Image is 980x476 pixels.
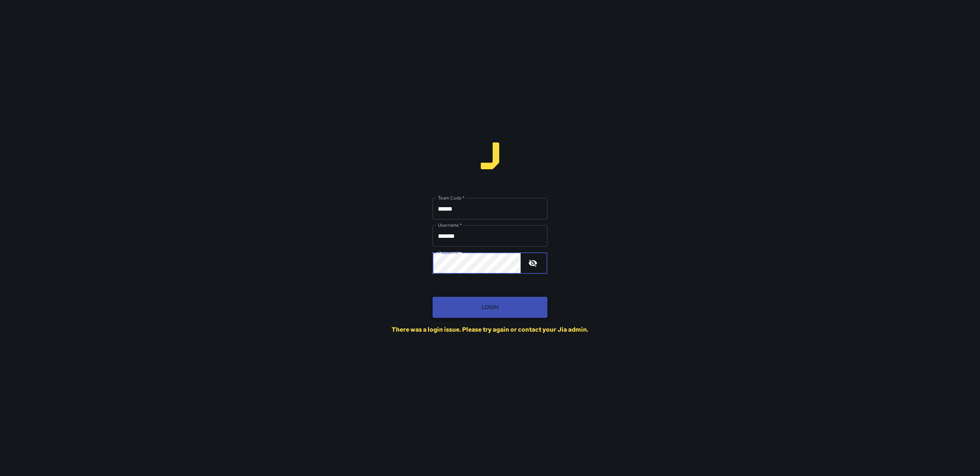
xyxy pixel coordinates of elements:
img: logo [477,142,503,169]
label: Team Code [438,195,464,201]
div: There was a login issue. Please try again or contact your Jia admin. [392,326,588,334]
button: Login [433,297,547,318]
label: Username [438,222,462,228]
label: Password [438,249,460,255]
